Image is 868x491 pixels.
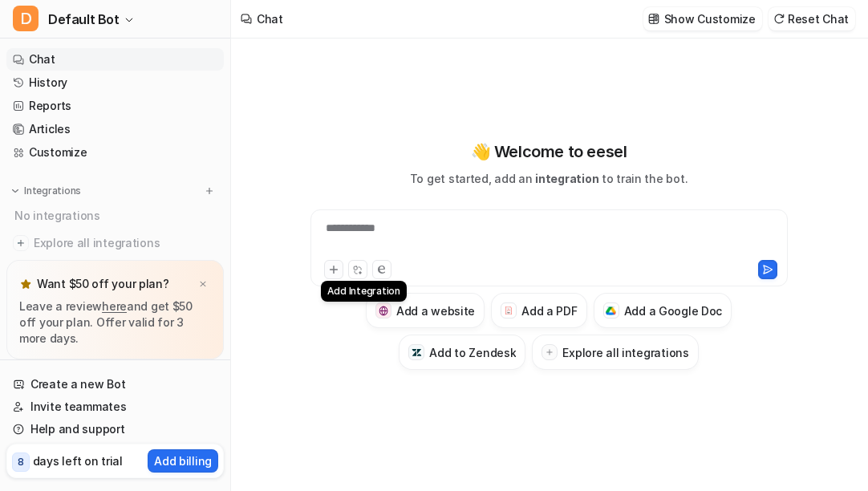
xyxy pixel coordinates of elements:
img: star [19,278,32,290]
a: Articles [6,118,224,140]
a: Customize [6,141,224,164]
p: Leave a review and get $50 off your plan. Offer valid for 3 more days. [19,298,211,347]
p: days left on trial [33,452,123,469]
p: Want $50 off your plan? [37,276,169,292]
p: 8 [18,455,24,469]
h3: Add a PDF [521,302,577,319]
a: Chat [6,48,224,71]
span: integration [535,172,598,185]
img: explore all integrations [13,235,29,251]
button: Add a websiteAdd a website [366,293,485,328]
p: 👋 Welcome to eesel [471,140,627,164]
button: Add billing [148,449,218,473]
span: Default Bot [48,8,120,30]
h3: Add to Zendesk [429,344,516,361]
img: Add to Zendesk [412,347,422,358]
span: D [13,6,39,31]
img: Add a PDF [504,306,514,315]
p: Show Customize [664,10,756,27]
a: Reports [6,95,224,117]
span: Explore all integrations [34,230,217,256]
p: To get started, add an to train the bot. [410,170,688,187]
h3: Add a Google Doc [624,302,723,319]
button: Integrations [6,183,86,199]
p: Add billing [154,452,212,469]
img: x [198,279,208,290]
h3: Add a website [396,302,475,319]
div: Chat [257,10,283,27]
a: Help and support [6,418,224,440]
button: Show Customize [643,7,762,30]
button: Reset Chat [769,7,855,30]
img: Add a Google Doc [606,306,616,316]
img: Add a website [379,306,389,316]
a: Explore all integrations [6,232,224,254]
button: Add to ZendeskAdd to Zendesk [399,335,525,370]
h3: Explore all integrations [562,344,688,361]
img: menu_add.svg [204,185,215,197]
a: here [102,299,127,313]
a: History [6,71,224,94]
button: Add a Google DocAdd a Google Doc [594,293,732,328]
div: No integrations [10,202,224,229]
img: customize [648,13,659,25]
img: expand menu [10,185,21,197]
a: Create a new Bot [6,373,224,396]
p: Integrations [24,185,81,197]
img: reset [773,13,785,25]
button: Explore all integrations [532,335,698,370]
a: Invite teammates [6,396,224,418]
button: Add a PDFAdd a PDF [491,293,586,328]
div: Add Integration [321,281,407,302]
